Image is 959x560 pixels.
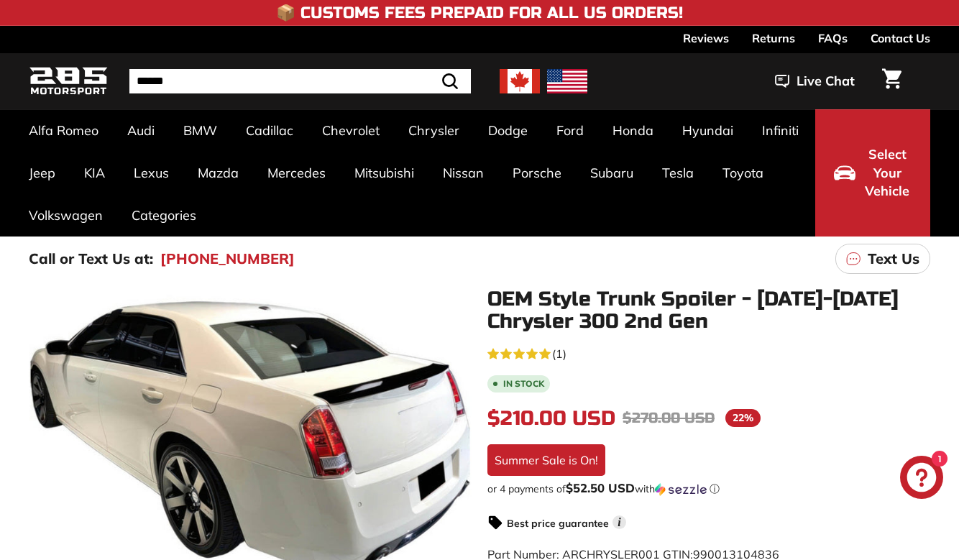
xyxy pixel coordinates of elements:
strong: Best price guarantee [507,517,609,530]
a: Mitsubishi [340,152,428,194]
a: Reviews [683,26,729,50]
a: BMW [169,109,231,152]
a: Contact Us [871,26,930,50]
p: Call or Text Us at: [29,248,153,270]
span: 22% [725,409,761,427]
a: Jeep [14,152,70,194]
p: Text Us [868,248,919,270]
input: Search [129,69,471,93]
button: Live Chat [756,63,873,99]
a: KIA [70,152,119,194]
a: Ford [542,109,598,152]
div: or 4 payments of$52.50 USDwithSezzle Click to learn more about Sezzle [487,482,930,496]
span: $210.00 USD [487,406,615,431]
a: Alfa Romeo [14,109,113,152]
a: Dodge [474,109,542,152]
img: Sezzle [655,483,707,496]
a: 5.0 rating (1 votes) [487,344,930,362]
a: Cadillac [231,109,308,152]
a: Categories [117,194,211,237]
a: Toyota [708,152,778,194]
h4: 📦 Customs Fees Prepaid for All US Orders! [276,4,683,22]
span: (1) [552,345,566,362]
a: Volkswagen [14,194,117,237]
span: $270.00 USD [623,409,715,427]
a: FAQs [818,26,848,50]
a: Chrysler [394,109,474,152]
a: Lexus [119,152,183,194]
a: [PHONE_NUMBER] [160,248,295,270]
a: Infiniti [748,109,813,152]
a: Honda [598,109,668,152]
span: $52.50 USD [566,480,635,495]
h1: OEM Style Trunk Spoiler - [DATE]-[DATE] Chrysler 300 2nd Gen [487,288,930,333]
a: Returns [752,26,795,50]
inbox-online-store-chat: Shopify online store chat [896,456,947,502]
a: Nissan [428,152,498,194]
span: i [612,515,626,529]
b: In stock [503,380,544,388]
a: Mazda [183,152,253,194]
a: Porsche [498,152,576,194]
a: Hyundai [668,109,748,152]
span: Select Your Vehicle [863,145,912,201]
a: Subaru [576,152,648,194]
div: or 4 payments of with [487,482,930,496]
a: Cart [873,57,910,106]
button: Select Your Vehicle [815,109,930,237]
a: Text Us [835,244,930,274]
div: Summer Sale is On! [487,444,605,476]
span: Live Chat [797,72,855,91]
a: Audi [113,109,169,152]
a: Mercedes [253,152,340,194]
a: Tesla [648,152,708,194]
img: Logo_285_Motorsport_areodynamics_components [29,65,108,98]
a: Chevrolet [308,109,394,152]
